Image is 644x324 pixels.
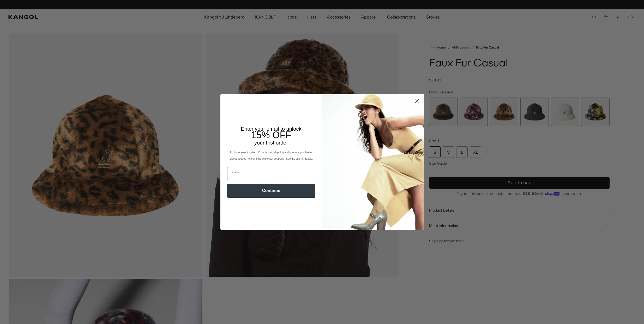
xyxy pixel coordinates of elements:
[413,96,422,105] button: Close dialog
[254,140,288,146] span: your first order
[228,151,314,160] span: *Excludes select styles, gift cards, tax, shipping and previous purchases. Discount does not comb...
[227,167,315,180] input: Email
[227,184,315,198] button: Continue
[251,130,291,140] span: 15% OFF
[322,94,424,230] img: 93be19ad-e773-4382-80b9-c9d740c9197f.jpeg
[241,126,302,132] span: Enter your email to unlock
